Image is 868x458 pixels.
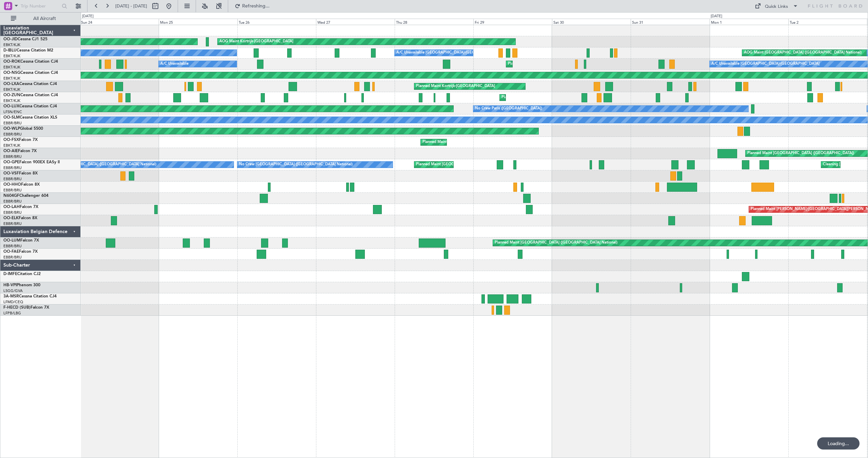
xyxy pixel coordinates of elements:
div: Tue 26 [237,19,316,25]
span: N604GF [3,194,19,198]
div: AOG Maint [GEOGRAPHIC_DATA] ([GEOGRAPHIC_DATA] National) [744,48,862,58]
a: EBBR/BRU [3,244,22,249]
a: EBKT/KJK [3,143,20,148]
a: OO-AIEFalcon 7X [3,149,37,153]
div: Mon 25 [159,19,237,25]
a: EBBR/BRU [3,165,22,170]
a: LFSN/ENC [3,109,22,114]
a: EBBR/BRU [3,199,22,204]
a: N604GFChallenger 604 [3,194,48,198]
a: D-IMFECitation CJ2 [3,272,41,276]
span: OO-NSG [3,71,20,75]
a: OO-NSGCessna Citation CJ4 [3,71,58,75]
a: EBBR/BRU [3,121,22,126]
a: OO-HHOFalcon 8X [3,183,40,187]
div: AOG Maint Kortrijk-[GEOGRAPHIC_DATA] [219,37,293,47]
span: OO-LXA [3,82,19,86]
a: EBKT/KJK [3,65,20,70]
a: OO-ROKCessna Citation CJ4 [3,60,58,64]
button: Quick Links [751,1,802,12]
button: Refreshing... [232,1,272,12]
a: OO-JIDCessna CJ1 525 [3,37,47,41]
div: Planned Maint [GEOGRAPHIC_DATA] ([GEOGRAPHIC_DATA]) [747,148,854,159]
span: OO-HHO [3,183,21,187]
div: Planned Maint Kortrijk-[GEOGRAPHIC_DATA] [416,81,495,91]
span: OO-FSX [3,138,19,142]
a: OO-FSXFalcon 7X [3,138,38,142]
a: OO-ELKFalcon 8X [3,216,37,220]
a: EBBR/BRU [3,210,22,215]
a: OO-ZUNCessna Citation CJ4 [3,93,58,97]
a: EBKT/KJK [3,87,20,92]
a: D-IBLUCessna Citation M2 [3,48,53,53]
div: Planned Maint Kortrijk-[GEOGRAPHIC_DATA] [422,137,501,147]
a: EBBR/BRU [3,221,22,226]
span: 3A-MSR [3,294,19,298]
a: LFPB/LBG [3,311,21,316]
a: OO-LAHFalcon 7X [3,205,38,209]
a: EBBR/BRU [3,154,22,159]
a: LFMD/CEQ [3,299,23,305]
div: Fri 29 [473,19,552,25]
div: A/C Unavailable [GEOGRAPHIC_DATA]-[GEOGRAPHIC_DATA] [396,48,505,58]
div: Loading... [817,437,860,450]
a: OO-FAEFalcon 7X [3,250,38,254]
span: D-IMFE [3,272,17,276]
a: OO-LUMFalcon 7X [3,238,39,243]
a: F-HECD (SUB)Falcon 7X [3,306,49,310]
a: OO-GPEFalcon 900EX EASy II [3,160,60,164]
div: No Crew Paris ([GEOGRAPHIC_DATA]) [475,104,542,114]
a: EBBR/BRU [3,132,22,137]
span: Refreshing... [242,4,270,8]
span: D-IBLU [3,48,17,53]
div: Tue 2 [788,19,867,25]
a: OO-VSFFalcon 8X [3,171,38,175]
span: OO-ZUN [3,93,20,97]
div: A/C Unavailable [160,59,189,69]
a: OO-SLMCessna Citation XLS [3,116,57,120]
div: No Crew [GEOGRAPHIC_DATA] ([GEOGRAPHIC_DATA] National) [239,160,353,170]
span: OO-VSF [3,171,19,175]
button: All Aircraft [7,13,74,24]
a: EBKT/KJK [3,42,20,47]
span: HB-VPI [3,283,17,287]
div: A/C Unavailable [GEOGRAPHIC_DATA]-[GEOGRAPHIC_DATA] [711,59,820,69]
span: F-HECD (SUB) [3,306,31,310]
a: OO-LUXCessna Citation CJ4 [3,104,57,108]
a: EBKT/KJK [3,76,20,81]
a: EBKT/KJK [3,98,20,103]
a: LSGG/GVA [3,288,23,293]
a: EBBR/BRU [3,188,22,193]
a: OO-WLPGlobal 5500 [3,127,43,131]
div: No Crew [GEOGRAPHIC_DATA] ([GEOGRAPHIC_DATA] National) [43,160,156,170]
div: Sat 30 [552,19,631,25]
span: OO-LAH [3,205,20,209]
span: All Aircraft [18,16,72,21]
div: Wed 27 [316,19,395,25]
span: OO-WLP [3,127,20,131]
span: OO-ROK [3,60,20,64]
div: Thu 28 [395,19,473,25]
a: 3A-MSRCessna Citation CJ4 [3,294,57,298]
div: Planned Maint Kortrijk-[GEOGRAPHIC_DATA] [508,59,587,69]
span: OO-ELK [3,216,19,220]
span: OO-LUM [3,238,20,243]
div: [DATE] [82,14,94,19]
input: Trip Number [21,1,60,11]
span: [DATE] - [DATE] [115,3,147,9]
a: HB-VPIPhenom 300 [3,283,40,287]
a: EBBR/BRU [3,176,22,182]
a: EBKT/KJK [3,54,20,59]
div: Mon 1 [710,19,788,25]
span: OO-SLM [3,116,20,120]
span: OO-LUX [3,104,19,108]
span: OO-JID [3,37,18,41]
div: Planned Maint [GEOGRAPHIC_DATA] ([GEOGRAPHIC_DATA] National) [416,160,539,170]
span: OO-AIE [3,149,18,153]
a: OO-LXACessna Citation CJ4 [3,82,57,86]
a: EBBR/BRU [3,255,22,260]
div: [DATE] [711,14,722,19]
div: Quick Links [765,3,788,10]
div: Planned Maint [GEOGRAPHIC_DATA] ([GEOGRAPHIC_DATA] National) [495,238,617,248]
div: Planned Maint Kortrijk-[GEOGRAPHIC_DATA] [501,92,580,103]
